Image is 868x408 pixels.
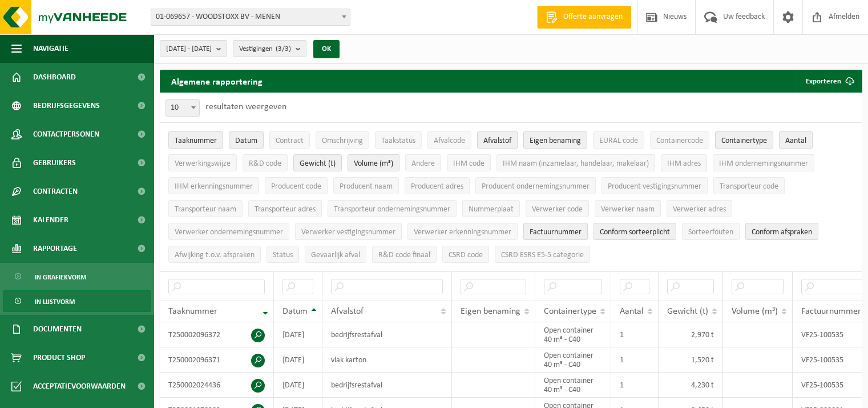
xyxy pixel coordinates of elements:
[482,182,590,191] span: Producent ondernemingsnummer
[620,307,644,316] span: Aantal
[601,177,708,194] button: Producent vestigingsnummerProducent vestigingsnummer: Activate to sort
[667,159,701,168] span: IHM adres
[33,149,76,177] span: Gebruikers
[608,182,701,191] span: Producent vestigingsnummer
[659,373,723,398] td: 4,230 t
[249,159,281,168] span: R&D code
[611,373,659,398] td: 1
[434,137,465,145] span: Afvalcode
[33,206,68,234] span: Kalender
[305,246,366,263] button: Gevaarlijk afval : Activate to sort
[33,34,68,63] span: Navigatie
[175,228,283,237] span: Verwerker ondernemingsnummer
[411,159,435,168] span: Andere
[160,40,227,57] button: [DATE] - [DATE]
[175,137,217,145] span: Taaknummer
[168,131,223,149] button: TaaknummerTaaknummer: Activate to remove sorting
[720,182,778,191] span: Transporteur code
[282,307,308,316] span: Datum
[501,251,584,259] span: CSRD ESRS E5-5 categorie
[595,200,661,217] button: Verwerker naamVerwerker naam: Activate to sort
[375,131,422,149] button: TaakstatusTaakstatus: Activate to sort
[265,177,328,194] button: Producent codeProducent code: Activate to sort
[160,347,274,373] td: T250002096371
[168,246,261,263] button: Afwijking t.o.v. afsprakenAfwijking t.o.v. afspraken: Activate to sort
[300,159,336,168] span: Gewicht (t)
[682,223,740,240] button: SorteerfoutenSorteerfouten: Activate to sort
[405,177,470,194] button: Producent adresProducent adres: Activate to sort
[535,322,611,347] td: Open container 40 m³ - C40
[427,131,471,149] button: AfvalcodeAfvalcode: Activate to sort
[267,246,299,263] button: StatusStatus: Activate to sort
[33,315,82,343] span: Documenten
[334,205,450,214] span: Transporteur ondernemingsnummer
[532,205,583,214] span: Verwerker code
[293,154,342,171] button: Gewicht (t)Gewicht (t): Activate to sort
[667,200,732,217] button: Verwerker adresVerwerker adres: Activate to sort
[496,154,655,171] button: IHM naam (inzamelaar, handelaar, makelaar)IHM naam (inzamelaar, handelaar, makelaar): Activate to...
[274,373,322,398] td: [DATE]
[715,131,773,149] button: ContainertypeContainertype: Activate to sort
[233,40,306,57] button: Vestigingen(3/3)
[311,251,360,259] span: Gevaarlijk afval
[601,205,655,214] span: Verwerker naam
[322,373,452,398] td: bedrijfsrestafval
[269,131,310,149] button: ContractContract: Activate to sort
[3,290,151,312] a: In lijstvorm
[688,228,733,237] span: Sorteerfouten
[33,91,100,120] span: Bedrijfsgegevens
[495,246,590,263] button: CSRD ESRS E5-5 categorieCSRD ESRS E5-5 categorie: Activate to sort
[175,182,253,191] span: IHM erkenningsnummer
[721,137,767,145] span: Containertype
[151,9,350,26] span: 01-069657 - WOODSTOXX BV - MENEN
[447,154,491,171] button: IHM codeIHM code: Activate to sort
[611,347,659,373] td: 1
[35,266,86,288] span: In grafiekvorm
[732,307,778,316] span: Volume (m³)
[175,159,231,168] span: Verwerkingswijze
[461,307,520,316] span: Eigen benaming
[354,159,393,168] span: Volume (m³)
[235,137,257,145] span: Datum
[33,120,99,149] span: Contactpersonen
[449,251,483,259] span: CSRD code
[160,373,274,398] td: T250002024436
[239,41,291,58] span: Vestigingen
[165,99,200,117] span: 10
[372,246,437,263] button: R&D code finaalR&amp;D code finaal: Activate to sort
[33,63,76,91] span: Dashboard
[166,41,212,58] span: [DATE] - [DATE]
[33,177,78,206] span: Contracten
[168,200,243,217] button: Transporteur naamTransporteur naam: Activate to sort
[33,234,77,263] span: Rapportage
[295,223,402,240] button: Verwerker vestigingsnummerVerwerker vestigingsnummer: Activate to sort
[33,343,85,372] span: Product Shop
[333,177,399,194] button: Producent naamProducent naam: Activate to sort
[175,251,255,259] span: Afwijking t.o.v. afspraken
[328,200,457,217] button: Transporteur ondernemingsnummerTransporteur ondernemingsnummer : Activate to sort
[405,154,441,171] button: AndereAndere: Activate to sort
[322,322,452,347] td: bedrijfsrestafval
[667,307,708,316] span: Gewicht (t)
[752,228,812,237] span: Conform afspraken
[243,154,288,171] button: R&D codeR&amp;D code: Activate to sort
[650,131,709,149] button: ContainercodeContainercode: Activate to sort
[797,70,861,93] button: Exporteren
[151,9,350,25] span: 01-069657 - WOODSTOXX BV - MENEN
[659,322,723,347] td: 2,970 t
[168,223,289,240] button: Verwerker ondernemingsnummerVerwerker ondernemingsnummer: Activate to sort
[523,223,588,240] button: FactuurnummerFactuurnummer: Activate to sort
[659,347,723,373] td: 1,520 t
[316,131,369,149] button: OmschrijvingOmschrijving: Activate to sort
[276,137,304,145] span: Contract
[535,373,611,398] td: Open container 40 m³ - C40
[229,131,264,149] button: DatumDatum: Activate to sort
[168,177,259,194] button: IHM erkenningsnummerIHM erkenningsnummer: Activate to sort
[477,131,518,149] button: AfvalstofAfvalstof: Activate to sort
[442,246,489,263] button: CSRD codeCSRD code: Activate to sort
[801,307,861,316] span: Factuurnummer
[453,159,485,168] span: IHM code
[322,347,452,373] td: vlak karton
[503,159,649,168] span: IHM naam (inzamelaar, handelaar, makelaar)
[661,154,707,171] button: IHM adresIHM adres: Activate to sort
